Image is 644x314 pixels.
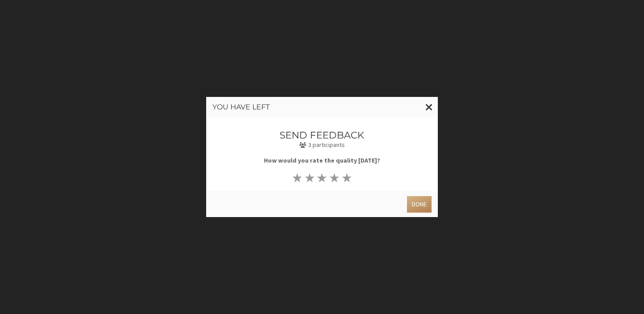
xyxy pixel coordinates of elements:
button: Done [407,196,432,213]
b: How would you rate the quality [DATE]? [264,156,380,164]
button: ★ [316,172,328,184]
h3: You have left [212,103,432,111]
p: 3 participants [237,140,408,150]
button: ★ [341,172,353,184]
h3: Send feedback [237,130,408,140]
button: ★ [291,172,304,184]
button: Close modal [420,97,438,117]
button: ★ [303,172,316,184]
button: ★ [328,172,341,184]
